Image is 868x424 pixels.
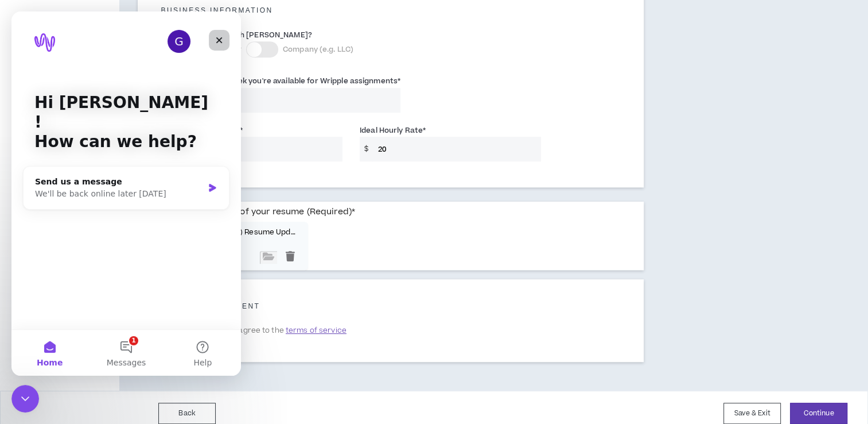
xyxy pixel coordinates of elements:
span: Messages [95,347,135,355]
img: logo [23,22,44,40]
iframe: Intercom live chat [11,11,241,376]
button: Back [158,403,216,424]
span: terms of service [286,325,347,336]
button: Save & Exit [723,403,781,424]
div: Send us a messageWe'll be back online later [DATE] [11,155,218,198]
input: Ex $75 [174,137,342,161]
label: Upload a PDF version of your resume (Required) [146,202,355,222]
input: Ex $90 [372,137,541,161]
button: Help [153,318,229,364]
label: Minimum Hourly Rate [161,121,242,140]
h5: Business Information [152,6,629,14]
div: Close [197,18,218,39]
label: Ideal Hourly Rate [360,121,426,140]
h5: Terms & Agreement [161,302,621,310]
label: Typical hours per week you're available for Wripple assignments [161,72,400,90]
div: Profile image for Gabriella [156,18,179,41]
span: Company (e.g. LLC) [283,44,353,55]
button: Messages [76,318,153,364]
span: Home [25,347,51,355]
p: Hi [PERSON_NAME] ! [23,82,207,121]
p: How can we help? [23,121,207,140]
label: I have read and agree to the [161,322,352,339]
div: We'll be back online later [DATE] [24,176,192,188]
button: Continue [790,403,847,424]
span: $ [360,137,373,161]
iframe: Intercom live chat [11,385,39,413]
span: Help [182,347,200,355]
div: Send us a message [24,164,192,176]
